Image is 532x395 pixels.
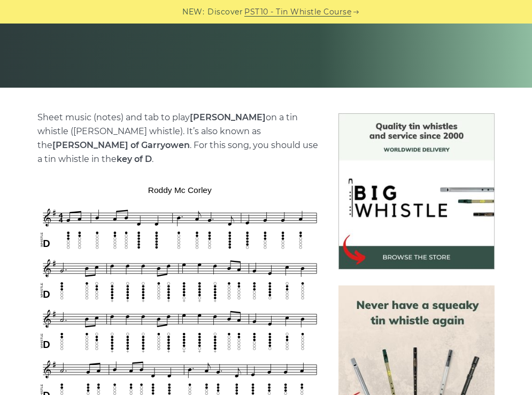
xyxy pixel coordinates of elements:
a: PST10 - Tin Whistle Course [244,6,351,18]
img: BigWhistle Tin Whistle Store [338,113,495,269]
strong: key of D [117,154,152,164]
span: Discover [207,6,243,18]
p: Sheet music (notes) and tab to play on a tin whistle ([PERSON_NAME] whistle). It’s also known as ... [37,111,322,166]
span: NEW: [182,6,204,18]
strong: [PERSON_NAME] [190,112,266,122]
strong: [PERSON_NAME] of Garryowen [52,140,190,150]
